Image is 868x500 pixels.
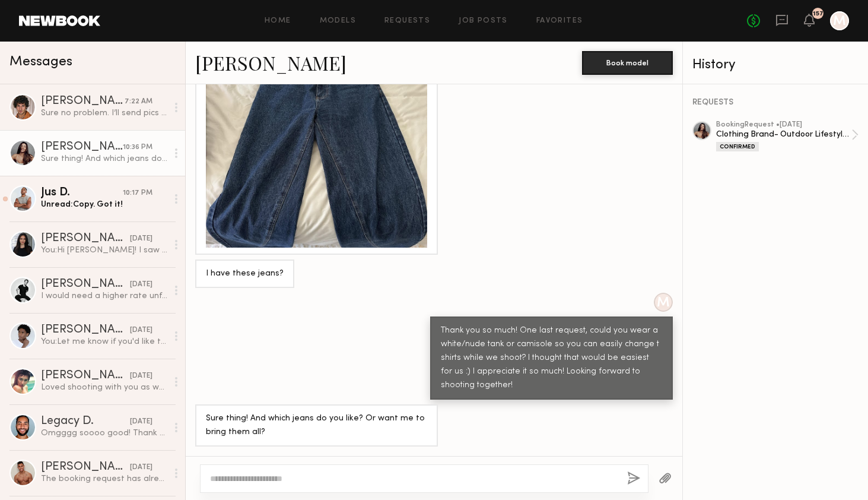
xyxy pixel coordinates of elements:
[716,121,851,129] div: booking Request • [DATE]
[41,199,167,210] div: Unread: Copy. Got it!
[130,233,152,245] div: [DATE]
[206,412,427,439] div: Sure thing! And which jeans do you like? Or want me to bring them all?
[716,121,859,151] a: bookingRequest •[DATE]Clothing Brand- Outdoor Lifestyle ShootConfirmed
[41,245,167,256] div: You: Hi [PERSON_NAME]! I saw you submitted to my job listing for a shoot with a small sustainable...
[41,96,125,107] div: [PERSON_NAME]
[125,96,152,107] div: 7:22 AM
[130,462,152,473] div: [DATE]
[41,336,167,347] div: You: Let me know if you'd like to move forward. Totally understand if not!
[41,153,167,164] div: Sure thing! And which jeans do you like? Or want me to bring them all?
[459,17,508,25] a: Job Posts
[41,233,130,245] div: [PERSON_NAME]
[265,17,291,25] a: Home
[41,187,123,199] div: Jus D.
[41,279,130,290] div: [PERSON_NAME]
[41,461,130,473] div: [PERSON_NAME]
[582,51,673,75] button: Book model
[130,416,152,428] div: [DATE]
[320,17,356,25] a: Models
[384,17,430,25] a: Requests
[692,58,859,72] div: History
[41,370,130,382] div: [PERSON_NAME]
[441,324,662,393] div: Thank you so much! One last request, could you wear a white/nude tank or camisole so you can easi...
[9,55,72,69] span: Messages
[41,290,167,302] div: I would need a higher rate unfortunately!
[582,57,673,67] a: Book model
[41,416,130,428] div: Legacy D.
[536,17,583,25] a: Favorites
[195,50,346,75] a: [PERSON_NAME]
[41,107,167,119] div: Sure no problem. I’ll send pics of the pants shortly.
[41,382,167,393] div: Loved shooting with you as well!! I just followed you on ig! :) look forward to seeing the pics!
[813,11,824,17] div: 157
[130,325,152,336] div: [DATE]
[716,129,851,140] div: Clothing Brand- Outdoor Lifestyle Shoot
[830,11,849,30] a: M
[123,188,152,199] div: 10:17 PM
[41,473,167,485] div: The booking request has already been cancelled.
[130,279,152,290] div: [DATE]
[206,267,284,281] div: I have these jeans?
[41,428,167,439] div: Omgggg soooo good! Thank you for all these! He clearly had a blast! Yes let me know if you ever n...
[41,141,123,153] div: [PERSON_NAME]
[716,142,759,151] div: Confirmed
[692,99,859,107] div: REQUESTS
[130,371,152,382] div: [DATE]
[123,142,152,153] div: 10:36 PM
[41,324,130,336] div: [PERSON_NAME]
